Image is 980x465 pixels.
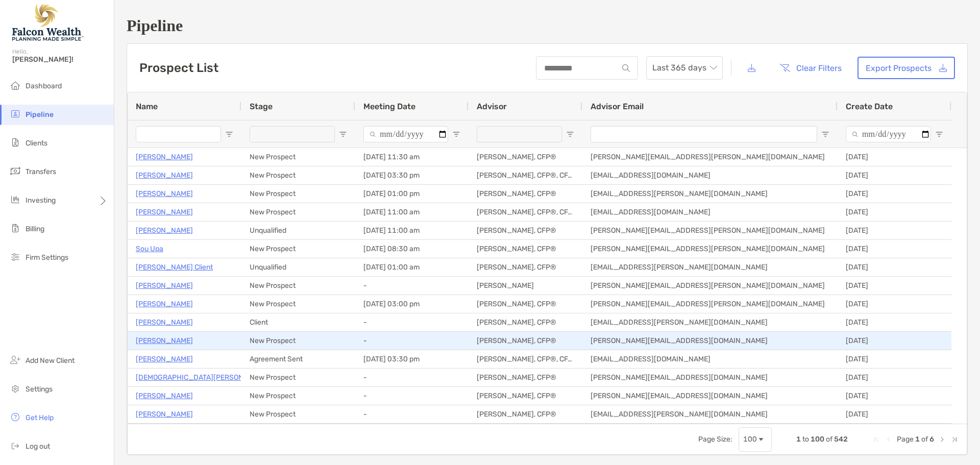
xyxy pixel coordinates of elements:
div: [EMAIL_ADDRESS][DOMAIN_NAME] [582,350,838,368]
div: [DATE] 03:00 pm [355,295,469,313]
p: [PERSON_NAME] [136,187,193,200]
div: New Prospect [241,369,355,386]
div: - [355,405,469,423]
div: [PERSON_NAME], CFP® [469,258,582,276]
div: Last Page [950,435,959,444]
span: Clients [26,139,47,148]
a: Sou Upa [136,242,163,255]
img: transfers icon [9,165,21,177]
div: New Prospect [241,185,355,203]
div: Unqualified [241,222,355,239]
div: [EMAIL_ADDRESS][PERSON_NAME][DOMAIN_NAME] [582,185,838,203]
a: [PERSON_NAME] [136,206,193,218]
div: [PERSON_NAME], CFP® [469,313,582,331]
div: [PERSON_NAME], CFP® [469,387,582,405]
div: New Prospect [241,240,355,258]
div: [PERSON_NAME][EMAIL_ADDRESS][DOMAIN_NAME] [582,387,838,405]
img: Falcon Wealth Planning Logo [12,4,84,41]
a: [PERSON_NAME] [136,389,193,402]
div: [PERSON_NAME], CFP® [469,295,582,313]
div: New Prospect [241,387,355,405]
div: Client [241,313,355,331]
img: get-help icon [9,411,21,423]
div: 100 [743,435,757,444]
div: [DATE] 03:30 pm [355,166,469,184]
input: Advisor Email Filter Input [591,126,817,142]
div: Next Page [938,435,946,444]
div: [EMAIL_ADDRESS][PERSON_NAME][DOMAIN_NAME] [582,313,838,331]
div: [EMAIL_ADDRESS][DOMAIN_NAME] [582,203,838,221]
span: Page [897,435,914,444]
a: [DEMOGRAPHIC_DATA][PERSON_NAME] [136,371,271,384]
div: [DATE] 11:00 am [355,222,469,239]
div: [DATE] [838,148,951,166]
span: [PERSON_NAME]! [12,55,108,64]
div: [DATE] [838,350,951,368]
p: [PERSON_NAME] [136,334,193,347]
button: Open Filter Menu [566,130,574,138]
div: [DATE] [838,313,951,331]
img: investing icon [9,193,21,206]
span: 1 [915,435,920,444]
a: [PERSON_NAME] [136,169,193,182]
button: Open Filter Menu [821,130,829,138]
a: [PERSON_NAME] [136,298,193,310]
a: [PERSON_NAME] [136,151,193,163]
div: New Prospect [241,405,355,423]
div: [DATE] [838,185,951,203]
div: [PERSON_NAME] [469,277,582,295]
div: [DATE] [838,166,951,184]
a: [PERSON_NAME] [136,316,193,329]
div: [PERSON_NAME][EMAIL_ADDRESS][PERSON_NAME][DOMAIN_NAME] [582,295,838,313]
div: [DATE] 01:00 pm [355,185,469,203]
span: Advisor Email [591,102,644,111]
div: - [355,369,469,386]
a: [PERSON_NAME] [136,224,193,237]
span: Create Date [846,102,893,111]
div: [DATE] 01:00 am [355,258,469,276]
div: - [355,387,469,405]
span: Settings [26,385,53,394]
input: Name Filter Input [136,126,221,142]
div: [DATE] [838,405,951,423]
div: - [355,277,469,295]
img: pipeline icon [9,108,21,120]
div: [DATE] [838,332,951,350]
div: [DATE] [838,258,951,276]
span: Get Help [26,413,54,422]
span: Pipeline [26,110,54,119]
div: New Prospect [241,166,355,184]
div: First Page [872,435,880,444]
div: [DATE] 11:00 am [355,203,469,221]
img: logout icon [9,439,21,452]
div: [PERSON_NAME], CFP® [469,369,582,386]
img: add_new_client icon [9,354,21,366]
img: firm-settings icon [9,251,21,263]
span: of [826,435,832,444]
span: 6 [929,435,934,444]
div: [PERSON_NAME], CFP® [469,405,582,423]
div: [EMAIL_ADDRESS][DOMAIN_NAME] [582,166,838,184]
div: New Prospect [241,295,355,313]
div: [DATE] [838,222,951,239]
span: of [921,435,928,444]
div: New Prospect [241,277,355,295]
button: Open Filter Menu [935,130,943,138]
img: dashboard icon [9,79,21,91]
button: Open Filter Menu [452,130,460,138]
span: Firm Settings [26,253,68,262]
div: [PERSON_NAME], CFP®, CFA® [469,203,582,221]
div: New Prospect [241,148,355,166]
button: Clear Filters [772,57,849,79]
div: [PERSON_NAME][EMAIL_ADDRESS][PERSON_NAME][DOMAIN_NAME] [582,222,838,239]
a: [PERSON_NAME] [136,353,193,365]
span: Investing [26,196,56,205]
span: Stage [250,102,273,111]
